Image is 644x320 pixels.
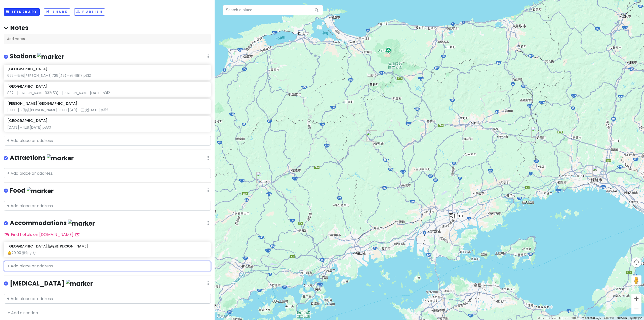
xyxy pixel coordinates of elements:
img: marker [37,53,64,61]
a: 地図の誤りを報告する [617,317,642,319]
button: Itinerary [4,8,40,16]
h6: [GEOGRAPHIC_DATA] [7,67,48,71]
h4: Food [10,187,54,195]
h4: Notes [4,24,211,32]
div: 832→[PERSON_NAME]932(53)→[PERSON_NAME][DATE] p312 [7,91,207,95]
button: ズームアウト [631,304,641,314]
div: [DATE]→備後[PERSON_NAME][DATE](40)→三次[DATE] p312 [7,108,207,112]
div: 佐用駅 [531,127,542,138]
input: + Add place or address [4,201,211,211]
h6: [PERSON_NAME][GEOGRAPHIC_DATA] [7,101,77,106]
a: 利用規約（新しいタブで開きます） [604,317,614,319]
button: キーボード ショートカット [538,316,569,320]
input: + Add place or address [4,136,211,146]
img: marker [47,154,74,162]
img: marker [68,220,95,227]
span: 地図データ ©2025 Google [572,317,601,319]
input: Search a place [223,5,323,15]
input: + Add place or address [4,168,211,178]
a: + Add a section [8,310,38,316]
button: 地図上にペグマンをドロップして、ストリートビューを開きます [631,275,641,286]
h6: [GEOGRAPHIC_DATA] [7,118,48,123]
div: Add notes... [4,34,211,44]
button: 地図のカメラ コントロール [631,257,641,267]
div: 三次駅 [256,172,267,183]
h6: [GEOGRAPHIC_DATA]新幹線[PERSON_NAME] [7,244,88,248]
img: marker [66,280,93,288]
div: 🛎️20:00 素泊まり [7,251,207,255]
div: 655→播磨[PERSON_NAME]729(45)→佐用817 p312 [7,73,207,78]
h6: [GEOGRAPHIC_DATA] [7,84,48,89]
a: Find hotels on [DOMAIN_NAME] [4,232,79,237]
h4: Stations [10,52,64,61]
div: 新見駅 [366,130,377,141]
button: ズームイン [631,294,641,304]
h4: Accommodations [10,219,95,227]
button: Publish [74,8,105,16]
h4: [MEDICAL_DATA] [10,279,93,288]
button: Share [44,8,70,16]
div: [DATE]→広島[DATE] p330 [7,125,207,130]
div: 姫路駅 [592,166,603,177]
h4: Attractions [10,154,74,162]
img: marker [27,187,54,195]
input: + Add place or address [4,294,211,304]
img: Google [216,313,232,320]
div: 東横INN姫路駅新幹線北口 [592,166,603,177]
input: + Add place or address [4,261,211,271]
a: Google マップでこの地域を開きます（新しいウィンドウが開きます） [216,313,232,320]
